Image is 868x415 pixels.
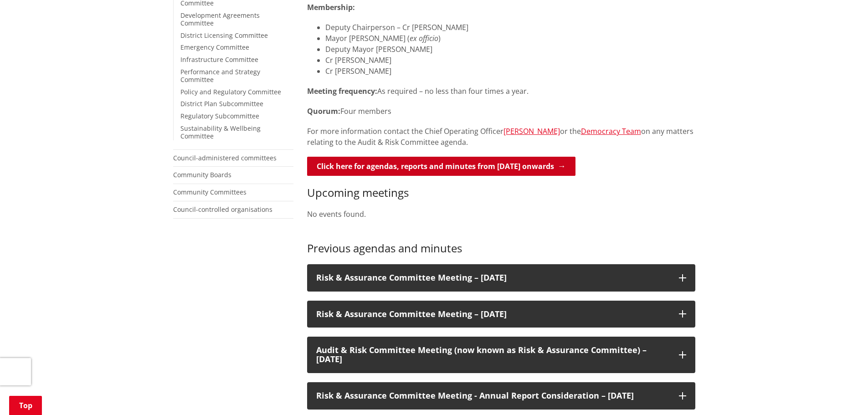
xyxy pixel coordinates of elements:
a: Democracy Team [581,126,641,136]
h3: Risk & Assurance Committee Meeting – [DATE] [316,310,670,319]
a: District Plan Subcommittee [180,99,263,108]
a: Performance and Strategy Committee [180,67,260,84]
h3: Risk & Assurance Committee Meeting – [DATE] [316,273,670,282]
li: Mayor [PERSON_NAME] ( ) [325,33,695,44]
a: Sustainability & Wellbeing Committee [180,124,261,140]
a: Council-controlled organisations [173,205,272,214]
a: District Licensing Committee [180,31,268,40]
li: Cr [PERSON_NAME] [325,55,695,66]
a: [PERSON_NAME] [503,126,560,136]
h3: Previous agendas and minutes [307,229,695,255]
li: Cr [PERSON_NAME] [325,66,695,77]
a: Click here for agendas, reports and minutes from [DATE] onwards [307,157,575,176]
h3: Risk & Assurance Committee Meeting - Annual Report Consideration – [DATE] [316,391,670,400]
em: ex officio [410,33,438,43]
li: Deputy Chairperson – Cr [PERSON_NAME] [325,22,695,33]
a: Top [9,396,42,415]
a: Infrastructure Committee [180,55,258,64]
a: Community Committees [173,188,247,196]
h3: Audit & Risk Committee Meeting (now known as Risk & Assurance Committee) – [DATE] [316,346,670,364]
a: Community Boards [173,170,231,179]
a: Regulatory Subcommittee [180,112,259,120]
a: Development Agreements Committee [180,11,260,27]
iframe: Messenger Launcher [826,377,859,410]
strong: Membership: [307,2,355,12]
a: Council-administered committees [173,154,277,162]
a: Policy and Regulatory Committee [180,87,281,96]
h3: Upcoming meetings [307,186,695,200]
strong: Meeting frequency: [307,86,377,96]
li: Deputy Mayor [PERSON_NAME] [325,44,695,55]
p: No events found. [307,209,695,220]
p: Four members [307,106,695,117]
strong: Quorum: [307,106,340,116]
p: As required – no less than four times a year. [307,86,695,97]
p: For more information contact the Chief Operating Officer or the on any matters relating to the Au... [307,126,695,148]
a: Emergency Committee [180,43,249,51]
